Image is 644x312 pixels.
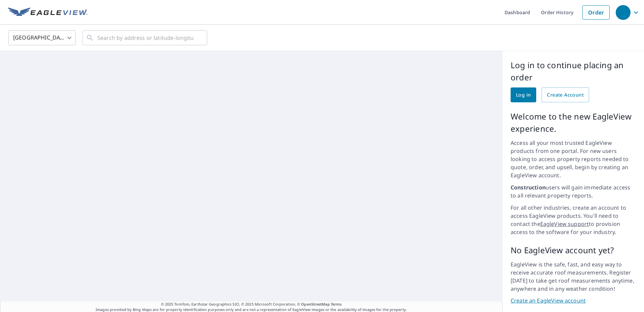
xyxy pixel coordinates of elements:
p: Access all your most trusted EagleView products from one portal. For new users looking to access ... [511,139,636,179]
a: OpenStreetMap [301,302,329,307]
p: Welcome to the new EagleView experience. [511,110,636,135]
img: EV Logo [8,7,88,18]
p: EagleView is the safe, fast, and easy way to receive accurate roof measurements. Register [DATE] ... [511,260,636,293]
p: For all other industries, create an account to access EagleView products. You'll need to contact ... [511,204,636,236]
span: Create Account [547,91,584,99]
p: users will gain immediate access to all relevant property reports. [511,183,636,200]
a: Create an EagleView account [511,297,636,305]
span: Log in [516,91,531,99]
a: Terms [331,302,342,307]
p: No EagleView account yet? [511,244,636,256]
div: [GEOGRAPHIC_DATA] [8,28,76,47]
p: Log in to continue placing an order [511,59,636,83]
a: Log in [511,87,536,102]
a: Create Account [542,87,589,102]
strong: Construction [511,184,546,191]
a: EagleView support [540,220,589,228]
span: © 2025 TomTom, Earthstar Geographics SIO, © 2025 Microsoft Corporation, © [161,302,342,307]
a: Order [582,5,610,20]
input: Search by address or latitude-longitude [97,28,193,47]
